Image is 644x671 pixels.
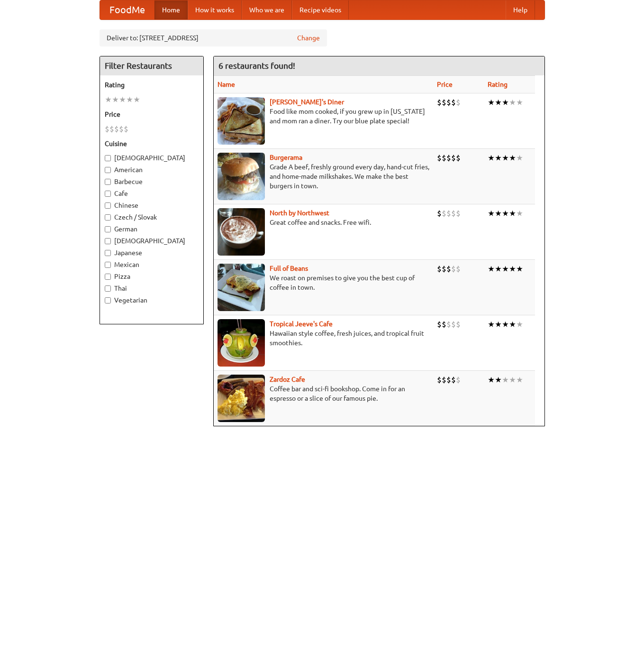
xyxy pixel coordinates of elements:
[451,375,456,385] li: $
[442,375,446,385] li: $
[502,375,509,385] li: ★
[451,264,456,274] li: $
[437,81,453,88] a: Price
[218,264,265,311] img: beans.jpg
[502,264,509,274] li: ★
[154,0,188,19] a: Home
[100,29,327,46] div: Deliver to: [STREET_ADDRESS]
[105,297,111,303] input: Vegetarian
[495,97,502,108] li: ★
[126,94,133,105] li: ★
[516,97,523,108] li: ★
[218,218,429,227] p: Great coffee and snacks. Free wifi.
[292,0,349,19] a: Recipe videos
[119,124,124,134] li: $
[105,248,199,257] label: Japanese
[270,320,333,328] a: Tropical Jeeve's Cafe
[502,319,509,330] li: ★
[437,153,442,163] li: $
[495,208,502,219] li: ★
[488,81,508,88] a: Rating
[495,153,502,163] li: ★
[218,81,235,88] a: Name
[105,250,111,256] input: Japanese
[509,319,516,330] li: ★
[509,375,516,385] li: ★
[105,189,199,198] label: Cafe
[446,319,451,330] li: $
[437,319,442,330] li: $
[495,264,502,274] li: ★
[242,0,292,19] a: Who we are
[105,201,199,210] label: Chinese
[456,375,461,385] li: $
[446,97,451,108] li: $
[105,155,111,161] input: [DEMOGRAPHIC_DATA]
[270,98,344,106] a: [PERSON_NAME]'s Diner
[270,376,305,383] b: Zardoz Cafe
[495,375,502,385] li: ★
[105,94,112,105] li: ★
[456,264,461,274] li: $
[437,208,442,219] li: $
[488,153,495,163] li: ★
[297,33,320,43] a: Change
[119,94,126,105] li: ★
[218,61,295,70] ng-pluralize: 6 restaurants found!
[488,208,495,219] li: ★
[509,97,516,108] li: ★
[442,97,446,108] li: $
[446,153,451,163] li: $
[218,273,429,292] p: We roast on premises to give you the best cup of coffee in town.
[516,208,523,219] li: ★
[442,264,446,274] li: $
[105,236,199,246] label: [DEMOGRAPHIC_DATA]
[105,274,111,280] input: Pizza
[105,139,199,148] h5: Cuisine
[105,177,199,186] label: Barbecue
[105,153,199,163] label: [DEMOGRAPHIC_DATA]
[488,264,495,274] li: ★
[218,208,265,256] img: north.jpg
[105,262,111,268] input: Mexican
[270,265,308,272] a: Full of Beans
[488,319,495,330] li: ★
[509,264,516,274] li: ★
[105,167,111,173] input: American
[105,212,199,222] label: Czech / Slovak
[218,384,429,403] p: Coffee bar and sci-fi bookshop. Come in for an espresso or a slice of our famous pie.
[506,0,535,19] a: Help
[105,295,199,305] label: Vegetarian
[437,97,442,108] li: $
[456,153,461,163] li: $
[270,154,302,161] a: Burgerama
[105,284,199,293] label: Thai
[100,0,154,19] a: FoodMe
[446,208,451,219] li: $
[442,319,446,330] li: $
[124,124,128,134] li: $
[105,80,199,90] h5: Rating
[270,209,329,217] b: North by Northwest
[114,124,119,134] li: $
[105,191,111,197] input: Cafe
[516,264,523,274] li: ★
[451,208,456,219] li: $
[502,153,509,163] li: ★
[495,319,502,330] li: ★
[218,162,429,191] p: Grade A beef, freshly ground every day, hand-cut fries, and home-made milkshakes. We make the bes...
[218,329,429,348] p: Hawaiian style coffee, fresh juices, and tropical fruit smoothies.
[218,375,265,422] img: zardoz.jpg
[105,238,111,244] input: [DEMOGRAPHIC_DATA]
[437,375,442,385] li: $
[105,285,111,292] input: Thai
[451,153,456,163] li: $
[218,107,429,126] p: Food like mom cooked, if you grew up in [US_STATE] and mom ran a diner. Try our blue plate special!
[509,208,516,219] li: ★
[105,226,111,232] input: German
[456,208,461,219] li: $
[105,214,111,221] input: Czech / Slovak
[446,375,451,385] li: $
[509,153,516,163] li: ★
